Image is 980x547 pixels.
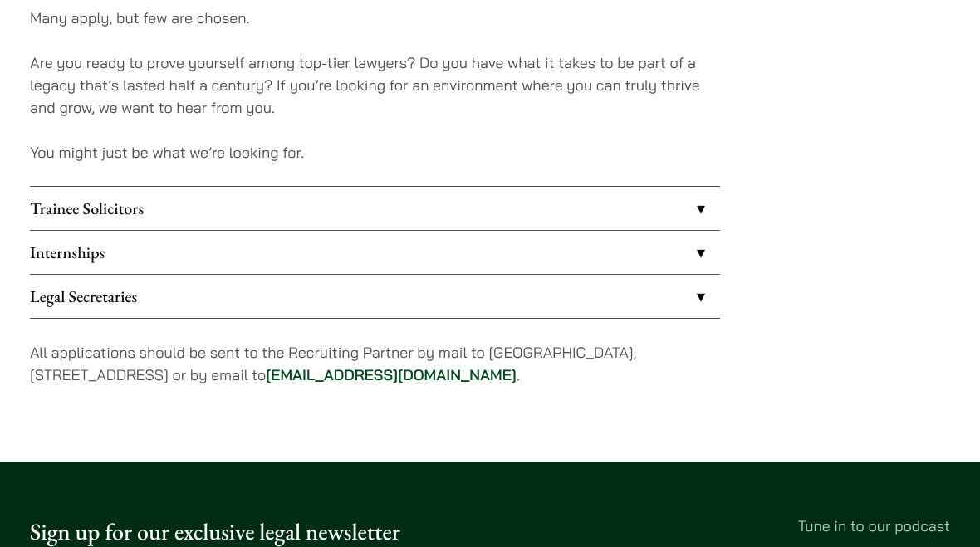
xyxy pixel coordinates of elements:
[30,231,720,274] a: Internships
[30,7,720,29] p: Many apply, but few are chosen.
[30,275,720,318] a: Legal Secretaries
[503,515,950,537] p: Tune in to our podcast
[30,51,720,119] p: Are you ready to prove yourself among top-tier lawyers? Do you have what it takes to be part of a...
[30,341,720,386] p: All applications should be sent to the Recruiting Partner by mail to [GEOGRAPHIC_DATA], [STREET_A...
[30,187,720,230] a: Trainee Solicitors
[266,365,517,384] a: [EMAIL_ADDRESS][DOMAIN_NAME]
[30,141,720,164] p: You might just be what we’re looking for.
